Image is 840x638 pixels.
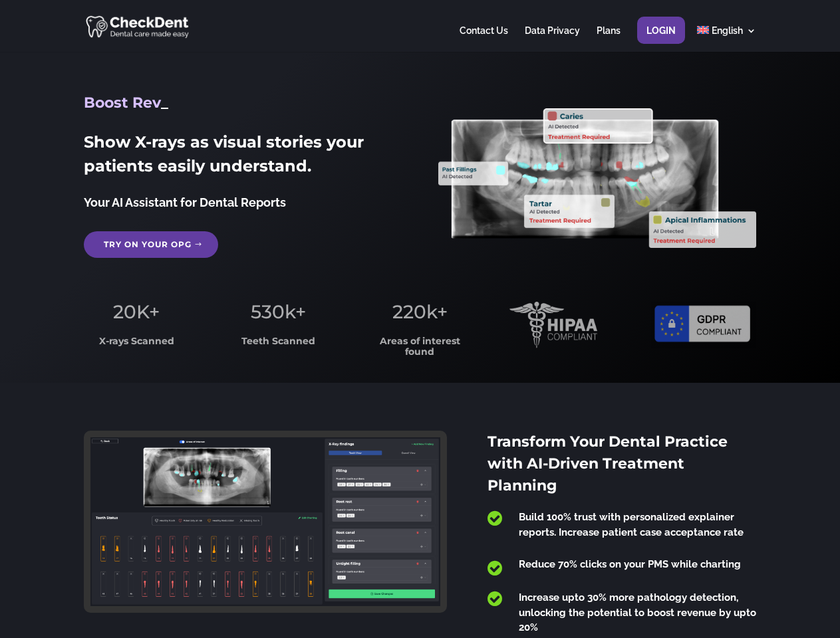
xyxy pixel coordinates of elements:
span:  [488,510,502,527]
img: CheckDent AI [86,13,190,39]
span: Transform Your Dental Practice with AI-Driven Treatment Planning [488,433,728,494]
span: _ [161,94,168,112]
img: X_Ray_annotated [438,108,756,248]
span: 20K+ [113,300,160,323]
a: Contact Us [460,26,508,52]
h2: Show X-rays as visual stories your patients easily understand. [84,130,401,185]
span: Build 100% trust with personalized explainer reports. Increase patient case acceptance rate [519,511,744,538]
a: Try on your OPG [84,231,218,258]
span: Boost Rev [84,94,161,112]
a: Plans [597,26,621,52]
span:  [488,590,502,607]
a: Login [646,26,676,52]
span: Your AI Assistant for Dental Reports [84,195,286,209]
span: English [712,25,743,36]
h3: Areas of interest found [368,336,473,364]
span: Increase upto 30% more pathology detection, unlocking the potential to boost revenue by upto 20% [519,591,756,633]
span: Reduce 70% clicks on your PMS while charting [519,558,741,570]
span: 220k+ [392,300,448,323]
a: English [697,26,756,52]
a: Data Privacy [525,26,580,52]
span:  [488,560,502,577]
span: 530k+ [251,300,306,323]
